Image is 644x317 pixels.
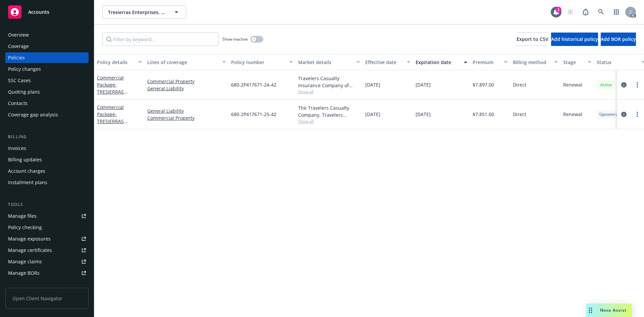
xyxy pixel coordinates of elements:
div: Travelers Casualty Insurance Company of America, Travelers Insurance [298,75,360,89]
div: Policies [8,52,25,63]
a: Accounts [5,3,89,21]
button: Export to CSV [517,33,548,46]
div: Installment plans [8,177,47,188]
a: Search [594,5,608,19]
span: Renewal [563,111,582,118]
span: Direct [513,111,526,118]
div: Account charges [8,166,45,176]
a: SSC Cases [5,75,89,86]
button: Add historical policy [551,33,598,46]
span: Tresierras Enterprises, LLC [108,9,166,16]
a: Manage files [5,211,89,221]
div: Market details [298,59,353,66]
div: Expiration date [416,59,460,66]
button: Policy details [94,54,145,70]
span: Add BOR policy [601,36,636,42]
div: SSC Cases [8,75,31,86]
a: Policies [5,52,89,63]
a: Policy changes [5,64,89,74]
a: Commercial Package [97,104,137,139]
span: Show all [298,89,360,95]
a: Contacts [5,98,89,109]
div: The Travelers Casualty Company, Travelers Insurance [298,104,360,118]
div: Policy checking [8,222,42,233]
span: Renewal [563,81,582,88]
button: Nova Assist [586,304,632,317]
span: $7,851.00 [473,111,494,118]
span: - TRESIERRAS ENTERPRISES, LLC [97,82,137,102]
span: Show all [298,118,360,124]
a: Invoices [5,143,89,154]
div: Drag to move [586,304,595,317]
div: Premium [473,59,500,66]
span: Add historical policy [551,36,598,42]
span: Accounts [28,9,49,15]
div: Billing [5,134,89,140]
div: Manage exposures [8,233,51,244]
a: Report a Bug [579,5,592,19]
button: Tresierras Enterprises, LLC [102,5,186,19]
span: Nova Assist [600,307,627,313]
span: [DATE] [365,81,380,88]
span: Direct [513,81,526,88]
a: Manage exposures [5,233,89,244]
div: Lines of coverage [147,59,218,66]
a: Coverage gap analysis [5,109,89,120]
span: Active [599,82,613,88]
span: [DATE] [416,81,431,88]
a: Switch app [610,5,623,19]
div: Overview [8,30,29,40]
span: Show inactive [222,36,248,42]
a: Manage BORs [5,268,89,278]
a: circleInformation [620,81,628,89]
a: Overview [5,30,89,40]
a: circleInformation [620,110,628,118]
button: Expiration date [413,54,470,70]
button: Add BOR policy [601,33,636,46]
button: Lines of coverage [145,54,228,70]
a: General Liability [147,85,226,92]
button: Market details [296,54,363,70]
div: Billing method [513,59,550,66]
a: more [633,81,641,89]
span: Upcoming [599,111,619,117]
a: Billing updates [5,154,89,165]
a: Commercial Package [97,74,137,102]
button: Effective date [363,54,413,70]
a: Account charges [5,166,89,176]
div: Coverage gap analysis [8,109,58,120]
div: Contacts [8,98,28,109]
input: Filter by keyword... [102,33,218,46]
span: 680-2P417671-24-42 [231,81,276,88]
button: Billing method [510,54,560,70]
div: Summary of insurance [8,279,59,290]
a: Policy checking [5,222,89,233]
span: [DATE] [365,111,380,118]
span: Export to CSV [517,36,548,42]
div: Manage BORs [8,268,40,278]
a: Commercial Property [147,78,226,85]
a: Manage certificates [5,245,89,256]
a: Manage claims [5,256,89,267]
span: [DATE] [416,111,431,118]
div: Policy number [231,59,285,66]
a: Installment plans [5,177,89,188]
button: Stage [560,54,594,70]
span: 680-2P417671-25-42 [231,111,276,118]
div: Manage files [8,211,37,221]
div: Policy changes [8,64,41,74]
div: Tools [5,201,89,208]
div: Effective date [365,59,403,66]
a: more [633,110,641,118]
div: Coverage [8,41,29,52]
a: Quoting plans [5,87,89,97]
div: 1 [555,7,561,13]
div: Manage claims [8,256,42,267]
div: Invoices [8,143,26,154]
a: General Liability [147,107,226,114]
div: Billing updates [8,154,42,165]
span: $7,897.00 [473,81,494,88]
button: Premium [470,54,510,70]
div: Status [597,59,638,66]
